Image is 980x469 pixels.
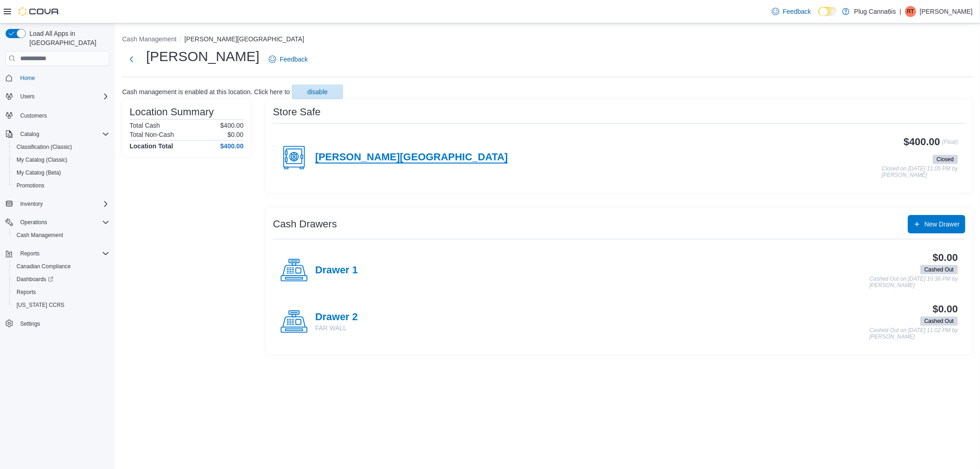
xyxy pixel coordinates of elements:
[13,180,48,191] a: Promotions
[2,71,113,85] button: Home
[13,287,40,298] a: Reports
[227,131,244,138] p: $0.00
[937,155,954,164] span: Closed
[9,286,113,299] button: Reports
[315,323,358,333] p: FAR WALL
[13,287,109,298] span: Reports
[924,220,960,229] span: New Drawer
[146,47,260,66] h1: [PERSON_NAME]
[17,91,38,102] button: Users
[2,108,113,122] button: Customers
[17,276,53,283] span: Dashboards
[17,217,51,228] button: Operations
[13,274,109,285] span: Dashboards
[768,2,815,21] a: Feedback
[17,129,109,140] span: Catalog
[933,252,958,263] h3: $0.00
[9,141,113,153] button: Classification (Classic)
[933,155,958,164] span: Closed
[130,142,173,150] h4: Location Total
[17,248,109,259] span: Reports
[2,128,113,141] button: Catalog
[854,6,896,17] p: Plug Canna6is
[818,7,838,17] input: Dark Mode
[13,141,76,153] a: Classification (Classic)
[17,318,44,329] a: Settings
[942,136,958,153] p: (Float)
[17,156,68,164] span: My Catalog (Classic)
[13,261,74,272] a: Canadian Compliance
[882,166,958,178] p: Closed on [DATE] 11:05 PM by [PERSON_NAME]
[130,122,160,129] h6: Total Cash
[122,35,176,43] button: Cash Management
[2,90,113,103] button: Users
[280,55,308,64] span: Feedback
[20,219,47,226] span: Operations
[17,109,109,121] span: Customers
[122,88,290,96] p: Cash management is enabled at this location. Click here to
[907,6,914,17] span: RT
[13,274,57,285] a: Dashboards
[17,288,36,296] span: Reports
[18,7,60,16] img: Cova
[13,167,65,178] a: My Catalog (Beta)
[17,248,43,259] button: Reports
[17,182,45,189] span: Promotions
[905,6,916,17] div: Randy Tay
[20,200,43,208] span: Inventory
[265,50,312,68] a: Feedback
[17,263,71,270] span: Canadian Compliance
[933,304,958,315] h3: $0.00
[13,167,109,178] span: My Catalog (Beta)
[307,87,328,96] span: disable
[9,273,113,286] a: Dashboards
[9,260,113,273] button: Canadian Compliance
[220,122,244,129] p: $400.00
[122,34,973,45] nav: An example of EuiBreadcrumbs
[2,198,113,210] button: Inventory
[130,107,214,118] h3: Location Summary
[13,299,109,311] span: Washington CCRS
[292,85,343,99] button: disable
[122,50,141,68] button: Next
[9,179,113,192] button: Promotions
[17,232,63,239] span: Cash Management
[900,6,901,17] p: |
[869,276,958,288] p: Cashed Out on [DATE] 10:36 PM by [PERSON_NAME]
[20,130,39,138] span: Catalog
[2,317,113,330] button: Settings
[904,136,940,147] h3: $400.00
[17,198,109,209] span: Inventory
[920,265,958,274] span: Cashed Out
[9,299,113,311] button: [US_STATE] CCRS
[13,141,109,153] span: Classification (Classic)
[20,74,35,82] span: Home
[220,142,244,150] h4: $400.00
[9,153,113,166] button: My Catalog (Classic)
[130,131,174,138] h6: Total Non-Cash
[17,73,39,84] a: Home
[920,316,958,326] span: Cashed Out
[13,180,109,191] span: Promotions
[20,250,40,257] span: Reports
[17,318,109,329] span: Settings
[17,198,46,209] button: Inventory
[17,91,109,102] span: Users
[184,35,304,43] button: [PERSON_NAME][GEOGRAPHIC_DATA]
[13,299,68,311] a: [US_STATE] CCRS
[273,107,321,118] h3: Store Safe
[13,154,71,165] a: My Catalog (Classic)
[783,7,811,16] span: Feedback
[908,215,965,233] button: New Drawer
[9,166,113,179] button: My Catalog (Beta)
[20,93,34,100] span: Users
[315,265,358,277] h4: Drawer 1
[13,230,67,241] a: Cash Management
[920,6,973,17] p: [PERSON_NAME]
[924,317,954,325] span: Cashed Out
[17,169,61,176] span: My Catalog (Beta)
[17,72,109,84] span: Home
[869,328,958,340] p: Cashed Out on [DATE] 11:02 PM by [PERSON_NAME]
[20,320,40,328] span: Settings
[17,129,43,140] button: Catalog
